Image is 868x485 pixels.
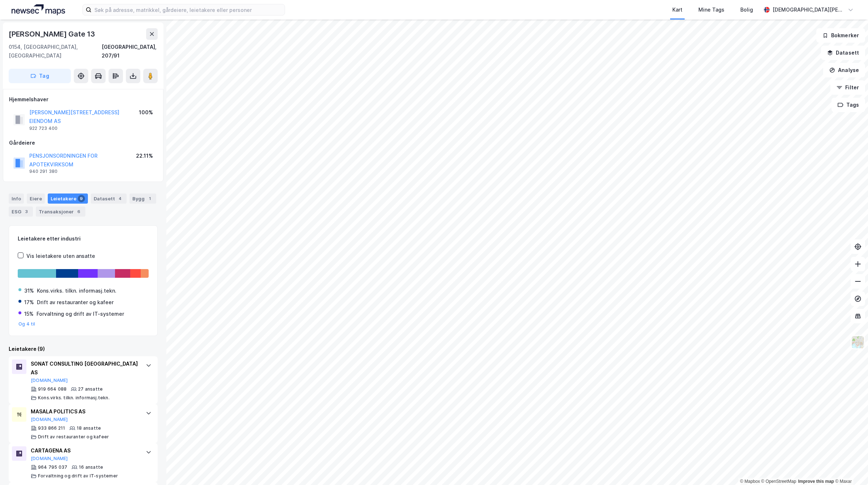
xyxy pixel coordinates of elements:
div: 17% [24,298,34,307]
div: 6 [75,208,82,215]
iframe: Chat Widget [832,450,868,485]
div: Leietakere etter industri [18,234,149,243]
a: OpenStreetMap [761,479,796,484]
div: 919 664 088 [38,386,67,392]
div: Kons.virks. tilkn. informasj.tekn. [38,395,110,401]
div: Transaksjoner [36,207,85,217]
div: Gårdeiere [9,139,157,147]
button: Bokmerker [816,28,865,43]
input: Søk på adresse, matrikkel, gårdeiere, leietakere eller personer [92,4,285,15]
button: Datasett [821,46,865,60]
div: Leietakere [48,193,88,204]
img: Z [851,335,865,349]
div: Info [9,193,24,204]
div: 4 [116,195,124,202]
div: Vis leietakere uten ansatte [26,252,95,260]
div: 9 [78,195,85,202]
div: 100% [139,108,153,117]
div: Kons.virks. tilkn. informasj.tekn. [37,286,116,295]
div: 22.11% [136,152,153,160]
button: [DOMAIN_NAME] [31,456,68,461]
a: Improve this map [798,479,834,484]
div: Bolig [740,5,753,14]
div: Datasett [91,193,127,204]
div: [DEMOGRAPHIC_DATA][PERSON_NAME] [773,5,845,14]
button: Filter [830,80,865,95]
div: Kart [672,5,682,14]
div: Eiere [27,193,45,204]
div: Leietakere (9) [9,345,158,353]
div: 3 [23,208,30,215]
button: [DOMAIN_NAME] [31,378,68,383]
div: 964 795 037 [38,464,67,470]
div: MASALA POLITICS AS [31,407,139,416]
div: Hjemmelshaver [9,95,157,104]
div: 922 723 400 [29,125,58,131]
div: 18 ansatte [77,425,101,431]
img: logo.a4113a55bc3d86da70a041830d287a7e.svg [12,4,65,15]
button: Og 4 til [18,321,35,327]
div: ESG [9,207,33,217]
div: 933 866 211 [38,425,65,431]
div: 940 291 380 [29,169,58,174]
div: 27 ansatte [78,386,103,392]
div: SONAT CONSULTING [GEOGRAPHIC_DATA] AS [31,360,139,377]
div: Drift av restauranter og kafeer [38,434,109,440]
div: Bygg [129,193,156,204]
button: Analyse [823,63,865,77]
div: 15% [24,310,34,318]
button: Tags [831,98,865,112]
div: [GEOGRAPHIC_DATA], 207/91 [102,43,158,60]
div: 1 [146,195,153,202]
div: 16 ansatte [79,464,103,470]
div: [PERSON_NAME] Gate 13 [9,28,97,40]
div: Drift av restauranter og kafeer [37,298,114,307]
a: Mapbox [740,479,760,484]
div: CARTAGENA AS [31,446,139,455]
button: Tag [9,69,71,83]
div: Mine Tags [698,5,724,14]
div: Forvaltning og drift av IT-systemer [38,473,118,479]
div: Forvaltning og drift av IT-systemer [37,310,124,318]
button: [DOMAIN_NAME] [31,417,68,422]
div: 0154, [GEOGRAPHIC_DATA], [GEOGRAPHIC_DATA] [9,43,102,60]
div: 31% [24,286,34,295]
